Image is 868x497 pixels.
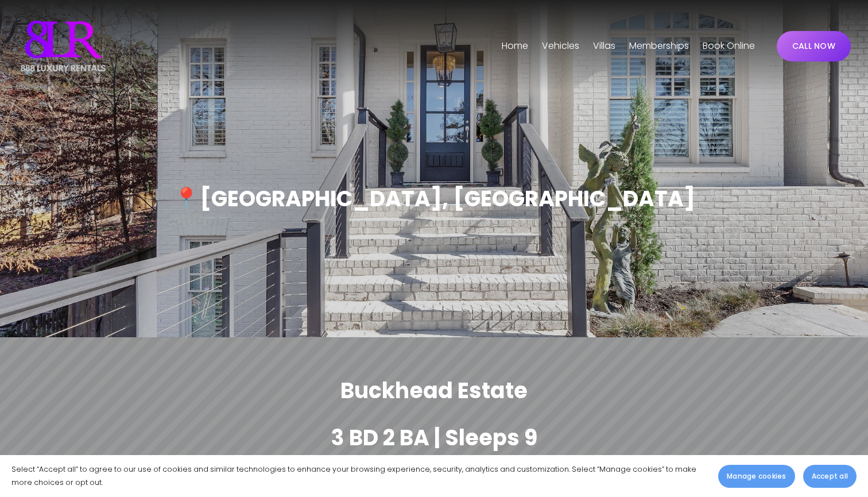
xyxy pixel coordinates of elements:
span: Villas [593,38,615,55]
strong: Buckhead Estate [340,375,528,406]
p: Select “Accept all” to agree to our use of cookies and similar technologies to enhance your brows... [11,463,707,489]
button: Manage cookies [718,465,795,488]
a: Book Online [703,37,755,55]
a: CALL NOW [777,31,851,61]
span: Accept all [812,471,848,481]
img: Luxury Car &amp; Home Rentals For Every Occasion [17,17,109,75]
strong: 3 BD 2 BA | Sleeps 9 [331,422,537,453]
span: Vehicles [542,38,579,55]
a: folder dropdown [542,37,579,55]
h3: 📍 [122,184,747,213]
span: Manage cookies [727,471,786,481]
a: Memberships [629,37,689,55]
a: folder dropdown [593,37,615,55]
button: Accept all [803,465,857,488]
strong: [GEOGRAPHIC_DATA], [GEOGRAPHIC_DATA] [200,183,695,214]
a: Home [502,37,528,55]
